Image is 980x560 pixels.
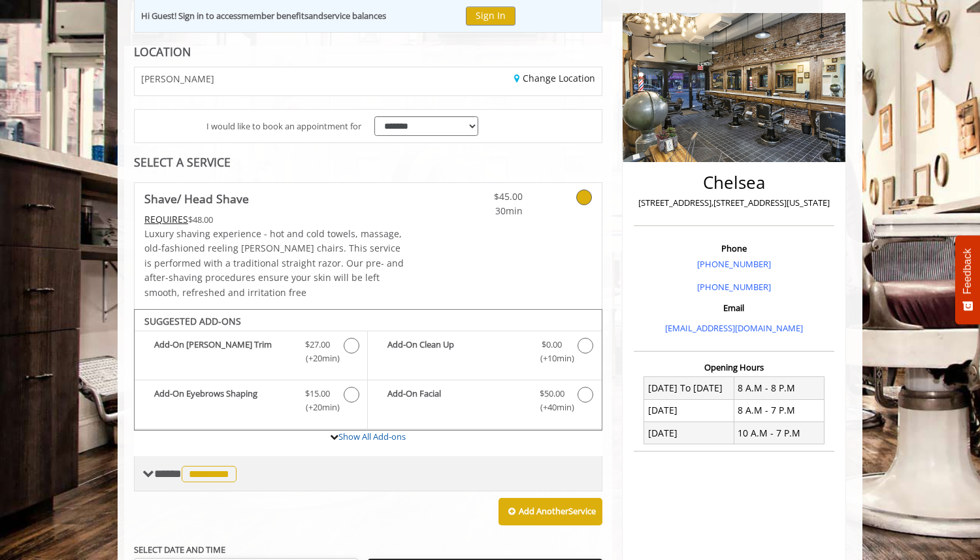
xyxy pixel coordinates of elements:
div: Hi Guest! Sign in to access and [141,9,386,23]
a: Show All Add-ons [338,431,406,442]
span: $50.00 [540,387,564,401]
a: [PHONE_NUMBER] [697,258,771,270]
span: $15.00 [305,387,330,401]
b: Add-On Facial [387,387,526,414]
b: LOCATION [134,44,191,59]
b: SELECT DATE AND TIME [134,544,225,555]
span: $27.00 [305,338,330,352]
b: Add-On [PERSON_NAME] Trim [154,338,292,365]
span: $0.00 [542,338,562,352]
b: Add-On Eyebrows Shaping [154,387,292,414]
span: (+20min ) [299,352,337,365]
span: 30min [446,204,523,218]
p: Luxury shaving experience - hot and cold towels, massage, old-fashioned reeling [PERSON_NAME] cha... [144,227,407,300]
p: [STREET_ADDRESS],[STREET_ADDRESS][US_STATE] [637,196,831,210]
a: [EMAIL_ADDRESS][DOMAIN_NAME] [665,322,803,334]
b: service balances [323,10,386,22]
label: Add-On Eyebrows Shaping [141,387,361,418]
h3: Phone [637,244,831,253]
span: This service needs some Advance to be paid before we block your appointment [144,213,188,225]
b: member benefits [241,10,308,22]
b: Shave/ Head Shave [144,189,249,208]
span: (+20min ) [299,401,337,414]
span: (+10min ) [532,352,571,365]
h3: Email [637,303,831,312]
div: $48.00 [144,212,407,227]
span: Feedback [962,248,973,294]
button: Sign In [466,7,515,25]
label: Add-On Beard Trim [141,338,361,369]
td: 10 A.M - 7 P.M [734,422,824,444]
span: [PERSON_NAME] [141,74,214,84]
b: SUGGESTED ADD-ONS [144,315,241,327]
td: [DATE] [644,399,734,421]
h2: Chelsea [637,173,831,192]
button: Feedback - Show survey [955,235,980,324]
a: Change Location [514,72,595,84]
td: 8 A.M - 7 P.M [734,399,824,421]
div: SELECT A SERVICE [134,156,602,169]
b: Add Another Service [519,505,596,517]
div: Shave/ Head Shave Add-onS [134,309,602,431]
td: [DATE] [644,422,734,444]
label: Add-On Facial [374,387,595,418]
td: 8 A.M - 8 P.M [734,377,824,399]
b: Add-On Clean Up [387,338,526,365]
label: Add-On Clean Up [374,338,595,369]
a: [PHONE_NUMBER] [697,281,771,293]
span: (+40min ) [532,401,571,414]
button: Add AnotherService [498,498,602,525]
h3: Opening Hours [634,363,834,372]
span: I would like to book an appointment for [206,120,361,133]
span: $45.00 [446,189,523,204]
td: [DATE] To [DATE] [644,377,734,399]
